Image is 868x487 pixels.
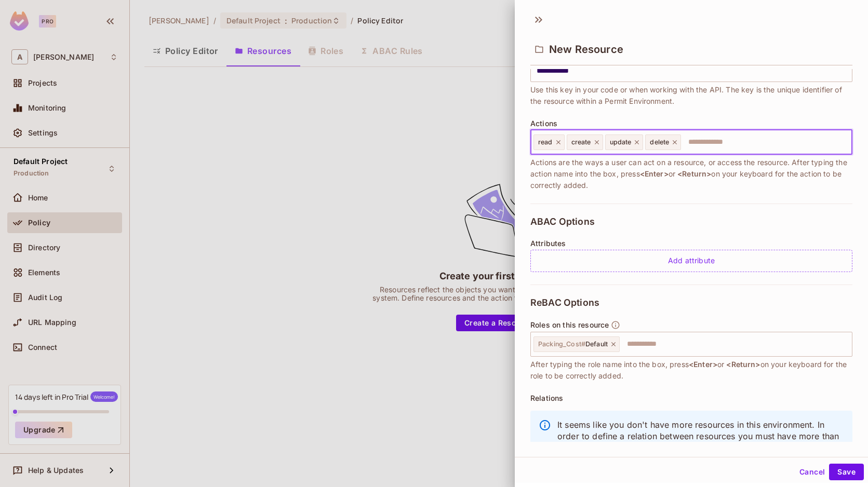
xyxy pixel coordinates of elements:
span: <Enter> [640,169,669,178]
span: Use this key in your code or when working with the API. The key is the unique identifier of the r... [530,84,852,107]
button: Save [829,464,864,480]
div: Packing_Cost#Default [533,336,620,352]
button: Cancel [795,464,829,480]
span: New Resource [549,43,623,56]
span: <Return> [677,169,711,178]
span: delete [650,138,669,146]
span: read [538,138,553,146]
span: Roles on this resource [530,321,609,329]
span: update [610,138,632,146]
span: ABAC Options [530,217,595,227]
span: Relations [530,394,563,402]
div: create [567,134,603,150]
span: Actions [530,119,557,128]
span: <Enter> [689,360,717,369]
div: delete [645,134,681,150]
div: update [605,134,644,150]
span: Attributes [530,239,566,248]
span: create [571,138,591,146]
div: Add attribute [530,250,852,272]
span: Actions are the ways a user can act on a resource, or access the resource. After typing the actio... [530,157,852,191]
span: After typing the role name into the box, press or on your keyboard for the role to be correctly a... [530,359,852,382]
div: read [533,134,565,150]
span: Default [538,340,608,348]
span: Packing_Cost # [538,340,585,348]
p: It seems like you don't have more resources in this environment. In order to define a relation be... [557,419,844,453]
span: ReBAC Options [530,297,599,308]
span: <Return> [726,360,760,369]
